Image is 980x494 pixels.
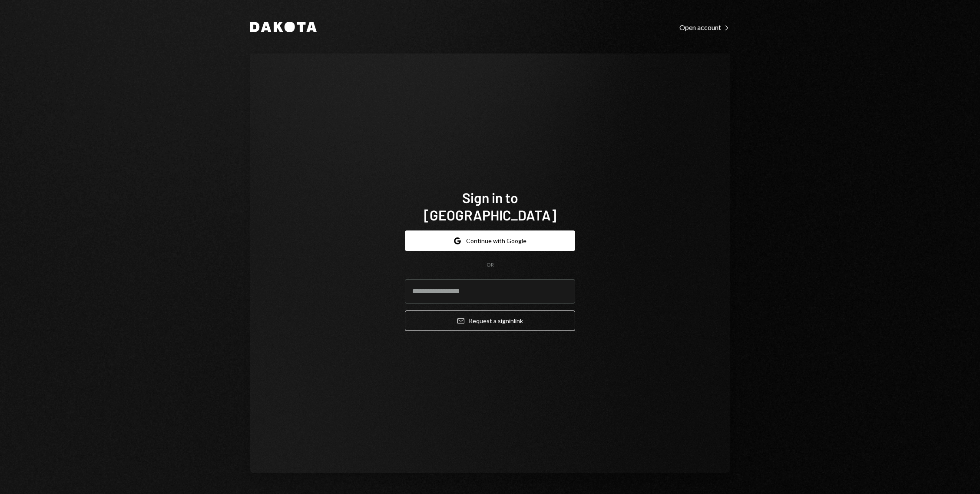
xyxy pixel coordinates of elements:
button: Continue with Google [405,230,575,251]
button: Request a signinlink [405,310,575,331]
a: Open account [679,22,730,32]
h1: Sign in to [GEOGRAPHIC_DATA] [405,189,575,224]
div: OR [487,261,494,269]
div: Open account [679,23,730,32]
